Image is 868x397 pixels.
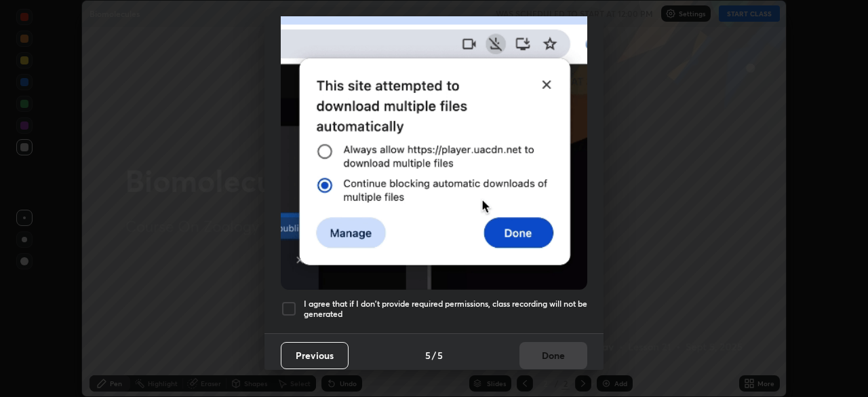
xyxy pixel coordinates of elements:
[437,348,443,362] h4: 5
[432,348,436,362] h4: /
[281,342,349,369] button: Previous
[304,299,587,320] h5: I agree that if I don't provide required permissions, class recording will not be generated
[425,348,431,362] h4: 5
